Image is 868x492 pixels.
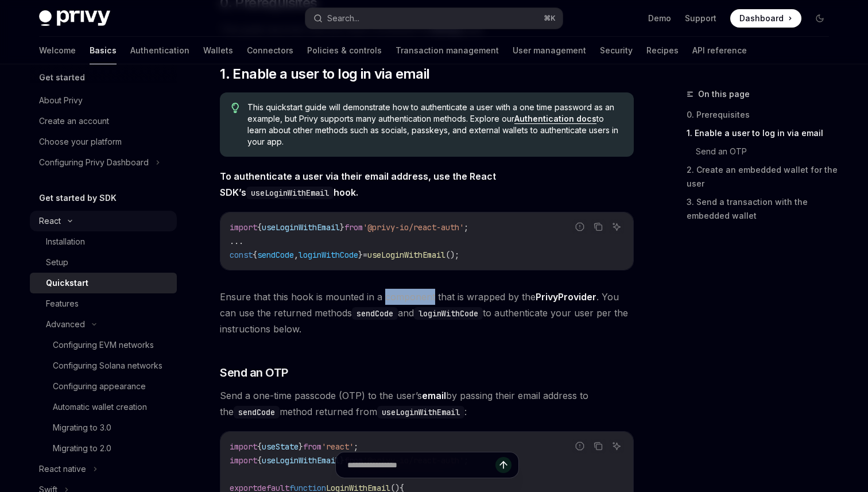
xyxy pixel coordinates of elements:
[327,11,359,25] div: Search...
[220,171,496,198] strong: To authenticate a user via their email address, use the React SDK’s hook.
[30,111,177,131] a: Create an account
[39,135,122,149] div: Choose your platform
[257,441,262,452] span: {
[53,338,154,352] div: Configuring EVM networks
[30,335,177,355] a: Configuring EVM networks
[247,102,622,148] span: This quickstart guide will demonstrate how to authenticate a user with a one time password as an ...
[464,222,468,233] span: ;
[30,417,177,438] a: Migrating to 3.0
[30,293,177,314] a: Features
[609,439,624,454] button: Ask AI
[307,37,382,64] a: Policies & controls
[30,252,177,273] a: Setup
[30,355,177,376] a: Configuring Solana networks
[220,289,634,337] span: Ensure that this hook is mounted in a component that is wrapped by the . You can use the returned...
[257,222,262,233] span: {
[220,65,429,83] span: 1. Enable a user to log in via email
[220,365,288,381] span: Send an OTP
[30,376,177,397] a: Configuring appearance
[591,219,606,234] button: Copy the contents from the code block
[696,142,838,161] a: Send an OTP
[53,441,111,455] div: Migrating to 2.0
[609,219,624,234] button: Ask AI
[90,37,117,64] a: Basics
[203,37,233,64] a: Wallets
[46,255,68,269] div: Setup
[39,114,109,128] div: Create an account
[513,37,586,64] a: User management
[396,37,499,64] a: Transaction management
[544,14,556,23] span: ⌘ K
[257,250,294,260] span: sendCode
[53,379,146,393] div: Configuring appearance
[130,37,189,64] a: Authentication
[687,193,838,225] a: 3. Send a transaction with the embedded wallet
[354,441,358,452] span: ;
[46,317,85,331] div: Advanced
[572,219,587,234] button: Report incorrect code
[692,37,747,64] a: API reference
[730,9,801,28] a: Dashboard
[600,37,633,64] a: Security
[30,131,177,152] a: Choose your platform
[30,438,177,459] a: Migrating to 2.0
[234,406,280,419] code: sendCode
[687,106,838,124] a: 0. Prerequisites
[53,421,111,435] div: Migrating to 3.0
[231,103,239,113] svg: Tip
[358,250,363,260] span: }
[30,231,177,252] a: Installation
[536,291,596,303] a: PrivyProvider
[230,441,257,452] span: import
[230,222,257,233] span: import
[495,457,511,473] button: Send message
[646,37,679,64] a: Recipes
[422,390,446,401] strong: email
[344,222,363,233] span: from
[572,439,587,454] button: Report incorrect code
[687,161,838,193] a: 2. Create an embedded wallet for the user
[39,214,61,228] div: React
[262,222,340,233] span: useLoginWithEmail
[811,9,829,28] button: Toggle dark mode
[352,307,398,320] code: sendCode
[363,250,367,260] span: =
[305,8,563,29] button: Search...⌘K
[303,441,321,452] span: from
[299,441,303,452] span: }
[648,13,671,24] a: Demo
[39,37,76,64] a: Welcome
[220,388,634,420] span: Send a one-time passcode (OTP) to the user’s by passing their email address to the method returne...
[30,90,177,111] a: About Privy
[363,222,464,233] span: '@privy-io/react-auth'
[698,87,750,101] span: On this page
[294,250,299,260] span: ,
[445,250,459,260] span: ();
[46,276,88,290] div: Quickstart
[230,236,243,246] span: ...
[262,441,299,452] span: useState
[39,156,149,169] div: Configuring Privy Dashboard
[30,397,177,417] a: Automatic wallet creation
[39,191,117,205] h5: Get started by SDK
[367,250,445,260] span: useLoginWithEmail
[39,94,83,107] div: About Privy
[53,359,162,373] div: Configuring Solana networks
[299,250,358,260] span: loginWithCode
[414,307,483,320] code: loginWithCode
[46,235,85,249] div: Installation
[591,439,606,454] button: Copy the contents from the code block
[247,37,293,64] a: Connectors
[340,222,344,233] span: }
[253,250,257,260] span: {
[39,462,86,476] div: React native
[685,13,716,24] a: Support
[739,13,784,24] span: Dashboard
[246,187,334,199] code: useLoginWithEmail
[687,124,838,142] a: 1. Enable a user to log in via email
[39,10,110,26] img: dark logo
[514,114,596,124] a: Authentication docs
[30,273,177,293] a: Quickstart
[377,406,464,419] code: useLoginWithEmail
[46,297,79,311] div: Features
